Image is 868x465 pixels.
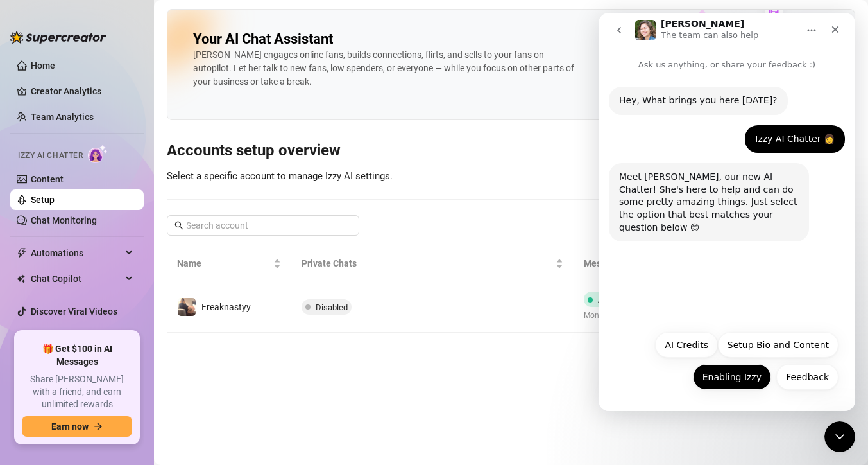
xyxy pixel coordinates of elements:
[31,215,97,225] a: Chat Monitoring
[302,256,552,270] span: Private Chats
[193,30,333,48] h2: Your AI Chat Assistant
[88,145,108,163] img: AI Chatter
[94,422,103,431] span: arrow-right
[31,60,55,71] a: Home
[174,221,183,230] span: search
[22,416,132,437] button: Earn nowarrow-right
[10,31,106,44] img: logo-BBDzfeDw.svg
[291,246,573,281] th: Private Chats
[22,343,132,368] span: 🎁 Get $100 in AI Messages
[167,141,855,161] h3: Accounts setup overview
[193,48,578,89] div: [PERSON_NAME] engages online fans, builds connections, flirts, and sells to your fans on autopilo...
[17,274,25,283] img: Chat Copilot
[178,298,196,316] img: Freaknastyy
[177,256,271,270] span: Name
[598,295,620,304] span: Active
[18,150,83,162] span: Izzy AI Chatter
[167,170,393,182] span: Select a specific account to manage Izzy AI settings.
[31,243,122,263] span: Automations
[186,218,341,232] input: Search account
[201,302,251,312] span: Freaknastyy
[574,246,762,281] th: Message Online Fans
[17,248,27,258] span: thunderbolt
[31,268,122,289] span: Chat Copilot
[31,195,55,205] a: Setup
[167,246,291,281] th: Name
[584,310,719,322] span: Mon, Tue, Wed, Thu, Fri, Sat, Sun all day
[599,13,855,411] iframe: Intercom live chat
[51,421,89,432] span: Earn now
[31,306,117,317] a: Discover Viral Videos
[316,303,348,312] span: Disabled
[31,81,133,101] a: Creator Analytics
[31,174,64,184] a: Content
[22,373,132,411] span: Share [PERSON_NAME] with a friend, and earn unlimited rewards
[31,112,94,122] a: Team Analytics
[824,421,855,452] iframe: Intercom live chat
